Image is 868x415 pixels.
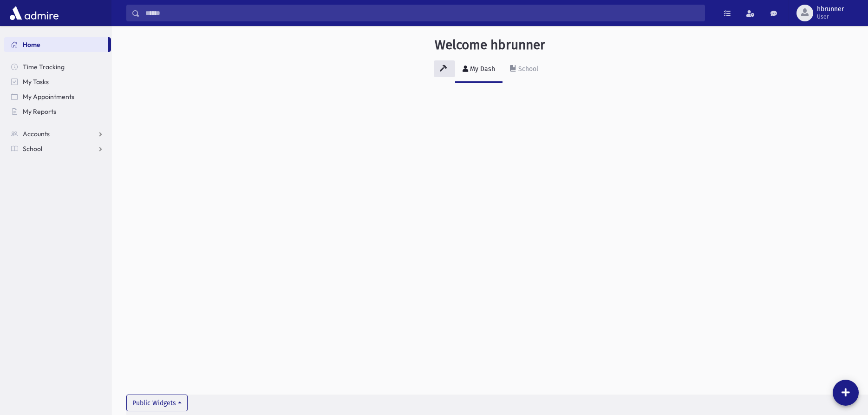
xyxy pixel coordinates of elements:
[516,65,538,73] div: School
[23,78,49,86] span: My Tasks
[4,126,111,141] a: Accounts
[4,104,111,119] a: My Reports
[23,40,40,49] span: Home
[23,92,74,101] span: My Appointments
[126,395,188,411] button: Public Widgets
[23,107,56,116] span: My Reports
[817,6,844,13] span: hbrunner
[4,89,111,104] a: My Appointments
[455,57,503,83] a: My Dash
[4,74,111,89] a: My Tasks
[468,65,495,73] div: My Dash
[4,59,111,74] a: Time Tracking
[140,5,705,21] input: Search
[4,141,111,156] a: School
[503,57,546,83] a: School
[435,37,545,53] h3: Welcome hbrunner
[7,4,61,22] img: AdmirePro
[817,13,844,20] span: User
[23,130,50,138] span: Accounts
[23,145,42,153] span: School
[4,37,108,52] a: Home
[23,63,65,71] span: Time Tracking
